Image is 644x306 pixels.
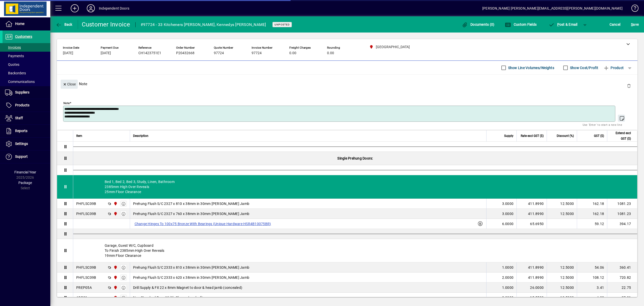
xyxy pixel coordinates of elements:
[133,285,243,290] span: Drill Supply & Fit 22 x 8mm Magnet to door & head jamb (concealed)
[112,211,118,217] span: Christchurch
[504,20,538,29] button: Custom Fields
[505,22,537,26] span: Custom Fields
[577,293,607,303] td: 4.08
[54,20,74,29] button: Back
[607,283,637,293] td: 22.75
[15,90,29,94] span: Suppliers
[502,295,514,300] span: 2.0000
[577,199,607,209] td: 162.18
[631,22,633,26] span: S
[63,80,76,88] span: Close
[607,199,637,209] td: 1081.23
[214,51,224,55] span: 97724
[5,71,26,75] span: Backorders
[577,219,607,229] td: 59.12
[18,181,32,185] span: Package
[59,82,79,86] app-page-header-button: Close
[502,201,514,206] span: 3.0000
[112,265,118,270] span: Christchurch
[520,221,544,226] div: 65.6950
[3,86,50,99] a: Suppliers
[547,262,577,272] td: 12.5000
[15,35,32,39] span: Customers
[15,116,23,120] span: Staff
[82,20,130,28] div: Customer Invoice
[577,209,607,219] td: 162.18
[521,133,544,139] span: Rate excl GST ($)
[547,199,577,209] td: 12.5000
[76,265,96,270] div: PHFLSC09B
[461,20,496,29] button: Documents (0)
[547,293,577,303] td: 12.5000
[141,21,266,29] div: #97724 - 33 Kitcheners [PERSON_NAME], Kennedys [PERSON_NAME]
[502,221,514,226] span: 6.0000
[76,275,96,280] div: PHFLSC09B
[67,4,83,13] button: Add
[3,69,50,77] a: Backorders
[15,142,28,146] span: Settings
[3,18,50,30] a: Home
[557,133,574,139] span: Discount (%)
[5,80,35,84] span: Communications
[5,45,21,49] span: Invoices
[546,20,580,29] button: Post & Email
[607,293,637,303] td: 27.21
[520,285,544,290] div: 26.0000
[274,23,290,26] span: Unposted
[327,51,334,55] span: 0.00
[14,170,36,174] span: Financial Year
[101,51,111,55] span: [DATE]
[138,51,161,55] span: CH1423751E1
[3,138,50,150] a: Settings
[610,20,621,28] span: Cancel
[15,22,24,26] span: Home
[623,83,635,88] app-page-header-button: Delete
[133,265,250,270] span: Prehung Flush S/C 2333 x 810 x 38mm in 30mm [PERSON_NAME] Jamb
[3,43,50,52] a: Invoices
[112,295,118,300] span: Christchurch
[3,77,50,86] a: Communications
[601,63,626,72] button: Product
[3,125,50,137] a: Reports
[520,265,544,270] div: 411.8990
[520,211,544,216] div: 411.8990
[5,63,19,67] span: Quotes
[547,283,577,293] td: 12.5000
[3,99,50,112] a: Products
[557,22,559,26] span: P
[520,201,544,206] div: 411.8990
[133,221,273,227] label: Change Hinges To 100x75 Bronze With Bearings (Unique Hardware HSR4B10075BR)
[608,20,622,29] button: Cancel
[76,201,96,206] div: PHFLSC09B
[607,209,637,219] td: 1081.23
[3,60,50,69] a: Quotes
[3,150,50,163] a: Support
[63,51,73,55] span: [DATE]
[594,133,604,139] span: GST ($)
[73,175,637,198] div: Bed 1, Bed 2, Bed 3, Study, Linen, Bathroom 2385mm High Over Reveals 25mm Floor Clearance
[520,275,544,280] div: 411.8990
[57,75,637,93] div: Note
[133,275,250,280] span: Prehung Flush S/C 2333 x 620 x 38mm in 30mm [PERSON_NAME] Jamb
[3,52,50,60] a: Payments
[583,122,622,128] mat-hint: Use 'Enter' to start a new line
[99,4,129,12] div: Independent Doors
[176,51,194,55] span: P20432668
[502,285,514,290] span: 1.0000
[63,101,70,105] mat-label: Note
[289,51,296,55] span: 0.00
[50,20,78,29] app-page-header-button: Back
[577,262,607,272] td: 54.06
[547,272,577,283] td: 12.5000
[502,275,514,280] span: 2.0000
[607,219,637,229] td: 394.17
[15,155,28,159] span: Support
[631,20,639,28] span: ave
[73,152,637,165] div: Single Prehung Doors:
[133,211,250,216] span: Prehung Flush S/C 2327 x 760 x 38mm in 30mm [PERSON_NAME] Jamb
[504,133,513,139] span: Supply
[610,130,631,141] span: Extend excl GST ($)
[83,4,99,13] button: Profile
[76,211,96,216] div: PHFLSC09B
[61,80,78,89] button: Close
